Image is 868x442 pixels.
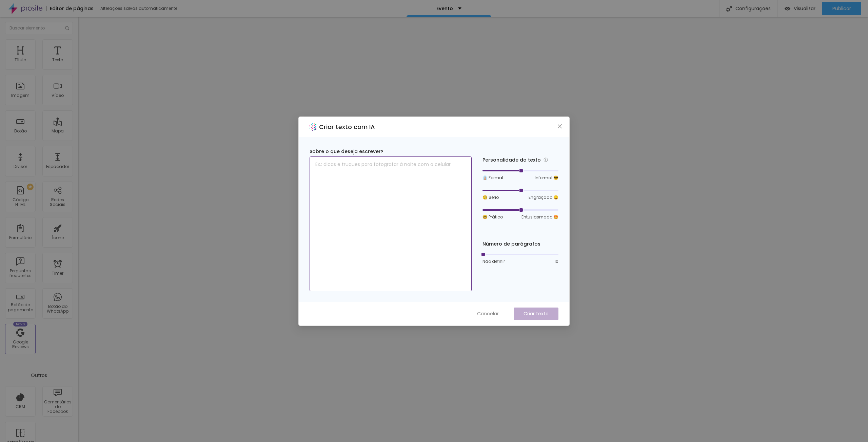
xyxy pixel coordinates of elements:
[52,129,64,133] div: Mapa
[46,6,94,11] div: Editor de páginas
[78,17,868,442] iframe: Editor
[726,6,732,12] img: Icone
[52,58,63,62] div: Texto
[482,214,503,220] span: 🤓 Prático
[556,123,564,130] button: Close
[7,269,34,278] div: Perguntas frequentes
[832,6,851,11] span: Publicar
[7,340,34,350] div: Google Reviews
[482,240,558,248] div: Número de parágrafos
[482,194,499,201] span: 🧐 Sério
[11,93,29,98] div: Imagem
[13,322,28,327] div: Novo
[44,304,71,314] div: Botão do WhatsApp
[44,197,71,207] div: Redes Sociais
[794,6,815,11] span: Visualizar
[100,6,178,10] div: Alterações salvas automaticamente
[310,148,472,155] div: Sobre o que deseja escrever?
[822,2,861,15] button: Publicar
[16,404,25,409] div: CRM
[785,6,790,12] img: view-1.svg
[319,122,375,131] h2: Criar texto com IA
[529,194,558,201] span: Engraçado 😄
[535,175,558,181] span: Informal 😎
[14,129,27,133] div: Botão
[52,93,64,98] div: Vídeo
[521,214,558,220] span: Entusiasmado 🤩
[514,308,558,320] button: Criar texto
[477,310,499,317] span: Cancelar
[436,6,453,11] p: Evento
[9,235,32,240] div: Formulário
[470,308,506,320] button: Cancelar
[482,258,505,265] span: Não definir
[778,2,822,15] button: Visualizar
[5,22,73,34] input: Buscar elemento
[46,164,69,169] div: Espaçador
[52,235,64,240] div: Ícone
[15,58,26,62] div: Título
[14,164,27,169] div: Divisor
[557,124,563,129] span: close
[52,271,63,276] div: Timer
[554,258,558,265] span: 10
[7,302,34,312] div: Botão de pagamento
[44,400,71,414] div: Comentários do Facebook
[482,175,503,181] span: 👔 Formal
[482,156,558,164] div: Personalidade do texto
[7,197,34,207] div: Código HTML
[65,26,69,30] img: Icone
